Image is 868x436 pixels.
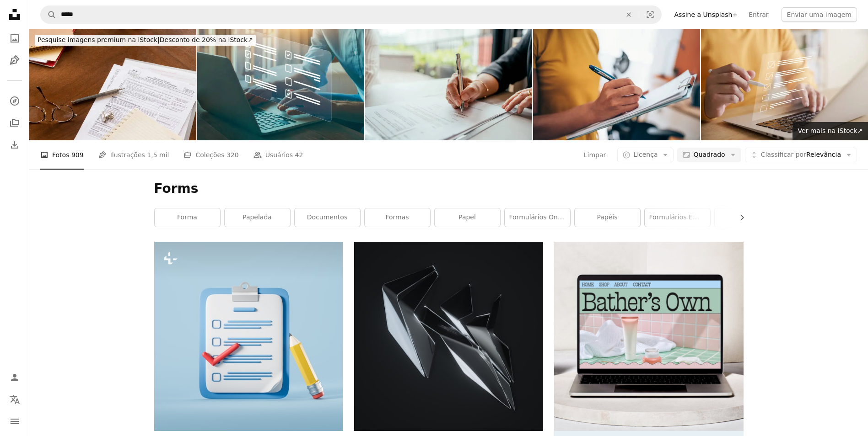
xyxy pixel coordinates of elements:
a: Formas [365,208,430,227]
a: uma foto em preto e branco de um objeto de metal [354,332,543,340]
span: 320 [226,150,239,160]
h1: Forms [154,181,744,197]
a: Lista de verificação e notas escritas em papel, um carrapato vermelho e lápis de desenho animado ... [154,332,343,340]
a: Coleções [5,114,24,132]
img: Detalhe do contrato de assinatura da mão humana [365,29,532,140]
a: papelada [225,208,290,227]
a: Entrar / Cadastrar-se [5,368,24,387]
button: Classificar porRelevância [745,148,857,162]
button: Limpar [583,148,607,162]
a: Formulários online [505,208,570,227]
span: Licença [633,151,658,158]
button: Enviar uma imagem [782,7,857,22]
a: Papéis [575,208,640,227]
span: Pesquise imagens premium na iStock | [38,36,160,43]
a: Histórico de downloads [5,136,24,154]
a: Ver mais na iStock↗ [793,122,868,140]
a: Ilustrações [5,51,24,69]
button: Pesquise na Unsplash [41,6,56,23]
button: Idioma [5,390,24,409]
button: Licença [617,148,674,162]
button: rolar lista para a direita [733,208,744,227]
a: Entrar [743,7,774,22]
form: Pesquise conteúdo visual em todo o site [40,5,662,24]
img: uma foto em preto e branco de um objeto de metal [354,242,543,431]
a: Assine a Unsplash+ [669,7,744,22]
span: Desconto de 20% na iStock ↗ [38,36,253,43]
a: Pesquise imagens premium na iStock|Desconto de 20% na iStock↗ [29,29,261,51]
a: Explorar [5,92,24,110]
img: file-1707883121023-8e3502977149image [554,242,743,431]
a: papel [435,208,500,227]
span: 1,5 mil [147,150,169,160]
a: Fotos [5,29,24,48]
a: Usuários 42 [253,140,303,170]
a: formulários em papel [645,208,710,227]
img: Lista de verificação e notas escritas em papel, um carrapato vermelho e lápis de desenho animado ... [154,242,343,431]
img: questionário com caixas de seleção, preenchimento de formulário de pesquisa on-line, responder pe... [197,29,364,140]
a: negócio [715,208,780,227]
span: Ver mais na iStock ↗ [798,127,863,134]
img: Finanças e Economia. [29,29,196,140]
span: Classificar por [761,151,806,158]
button: Menu [5,412,24,431]
button: Pesquisa visual [639,6,661,23]
a: Ilustrações 1,5 mil [98,140,169,170]
img: Conceito de lista de verificação de desempenho de negócios, empresário usando laptop fazendo pesq... [701,29,868,140]
button: Limpar [619,6,639,23]
span: 42 [295,150,303,160]
button: Quadrado [677,148,741,162]
img: Mulher escrevendo à mão na prancheta com uma caneta. [533,29,700,140]
a: Coleções 320 [183,140,238,170]
a: Documentos [295,208,360,227]
span: Quadrado [693,150,725,160]
a: forma [155,208,220,227]
span: Relevância [761,150,841,160]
